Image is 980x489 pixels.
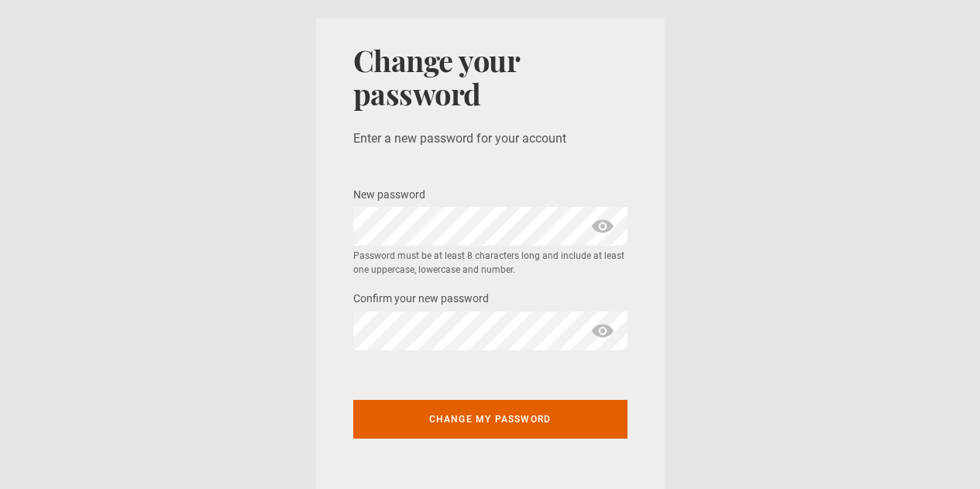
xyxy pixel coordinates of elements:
label: New password [353,186,425,205]
small: Password must be at least 8 characters long and include at least one uppercase, lowercase and num... [353,249,628,277]
span: show password [590,207,615,246]
button: Change my password [353,400,628,439]
label: Confirm your new password [353,290,489,308]
p: Enter a new password for your account [353,129,628,148]
span: show password [590,312,615,350]
h1: Change your password [353,43,628,111]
